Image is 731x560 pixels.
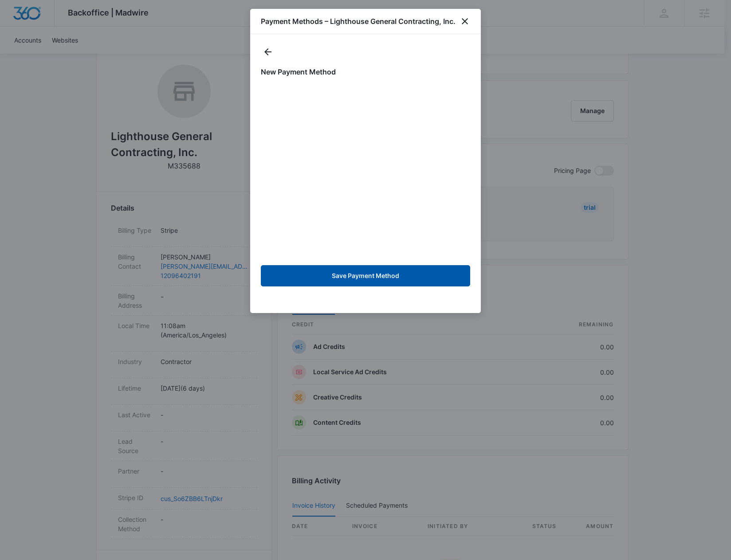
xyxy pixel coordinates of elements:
[261,16,456,27] h1: Payment Methods – Lighthouse General Contracting, Inc.
[261,45,275,59] button: actions.back
[259,84,472,258] iframe: Secure payment input frame
[460,16,470,27] button: close
[261,265,470,286] button: Save Payment Method
[261,67,470,77] h1: New Payment Method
